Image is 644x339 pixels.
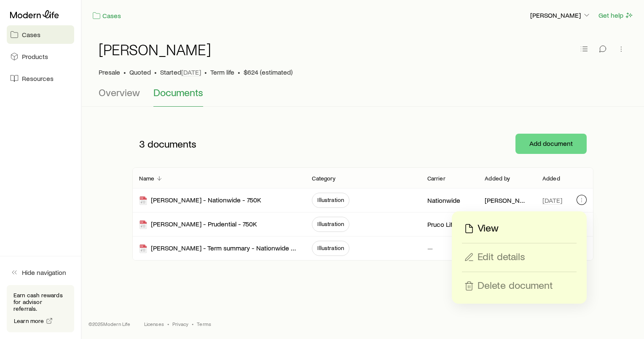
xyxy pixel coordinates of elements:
span: Products [22,52,48,61]
p: Presale [99,68,120,76]
button: View [462,221,577,236]
span: $624 (estimated) [244,68,292,76]
p: Edit details [478,250,525,264]
div: Case details tabs [99,86,627,107]
button: Hide navigation [7,263,74,282]
p: Carrier [427,175,445,182]
p: © 2025 Modern Life [89,320,131,327]
button: [PERSON_NAME] [530,11,591,21]
span: Term life [210,68,234,76]
button: Get help [598,11,634,20]
p: [PERSON_NAME] [485,196,529,204]
span: Illustration [317,196,344,203]
a: Cases [92,11,121,21]
span: Documents [153,86,203,98]
span: Illustration [317,245,344,251]
p: View [478,222,499,235]
span: Overview [99,86,140,98]
button: Add document [515,134,587,154]
span: • [167,320,169,327]
p: Started [160,68,201,76]
p: Delete document [478,279,553,293]
h1: [PERSON_NAME] [99,41,211,58]
a: Products [7,47,74,66]
span: Resources [22,74,54,83]
span: • [238,68,240,76]
p: Nationwide [427,196,460,204]
p: Name [139,175,154,182]
a: Terms [197,320,211,327]
div: [PERSON_NAME] - Prudential - 750K [139,220,257,229]
a: Cases [7,25,74,44]
span: Illustration [317,221,344,227]
span: [DATE] [181,68,201,76]
span: Learn more [14,318,44,324]
p: Added [542,175,560,182]
p: Added by [485,175,510,182]
span: documents [148,138,196,150]
span: [DATE] [542,196,562,204]
div: [PERSON_NAME] - Term summary - Nationwide - Prudential - 750K [139,244,298,253]
p: Pruco Life Insurance Company [427,220,472,229]
button: Delete document [462,279,577,293]
span: 3 [139,138,145,150]
span: Quoted [129,68,151,76]
span: • [123,68,126,76]
span: • [192,320,193,327]
a: Resources [7,69,74,88]
span: • [204,68,207,76]
a: Privacy [172,320,188,327]
a: Licenses [144,320,164,327]
span: Hide navigation [22,268,66,277]
p: [PERSON_NAME] [530,11,591,19]
p: Category [312,175,335,182]
span: • [154,68,157,76]
span: Cases [22,30,40,39]
p: — [427,244,433,253]
div: Earn cash rewards for advisor referrals.Learn more [7,285,74,332]
div: [PERSON_NAME] - Nationwide - 750K [139,196,261,205]
button: Edit details [462,250,577,265]
p: Earn cash rewards for advisor referrals. [13,292,67,312]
